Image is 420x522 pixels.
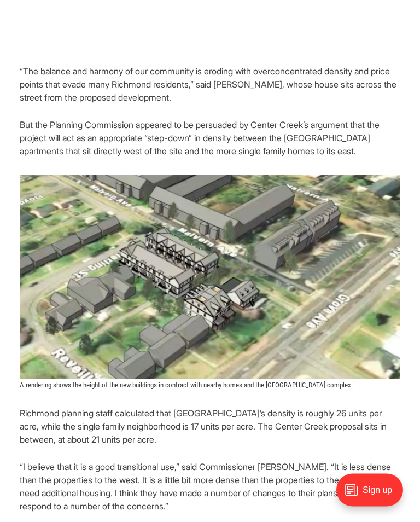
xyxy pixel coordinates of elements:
p: But the Planning Commission appeared to be persuaded by Center Creek’s argument that the project ... [20,119,400,158]
p: Richmond planning staff calculated that [GEOGRAPHIC_DATA]’s density is roughly 26 units per acre,... [20,407,400,446]
iframe: portal-trigger [327,468,420,522]
p: “The balance and harmony of our community is eroding with overconcentrated density and price poin... [20,65,400,105]
p: “I believe that it is a good transitional use,” said Commissioner [PERSON_NAME]. “It is less dens... [20,461,400,513]
span: A rendering shows the height of the new buildings in contract with nearby homes and the [GEOGRAPH... [20,381,353,390]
